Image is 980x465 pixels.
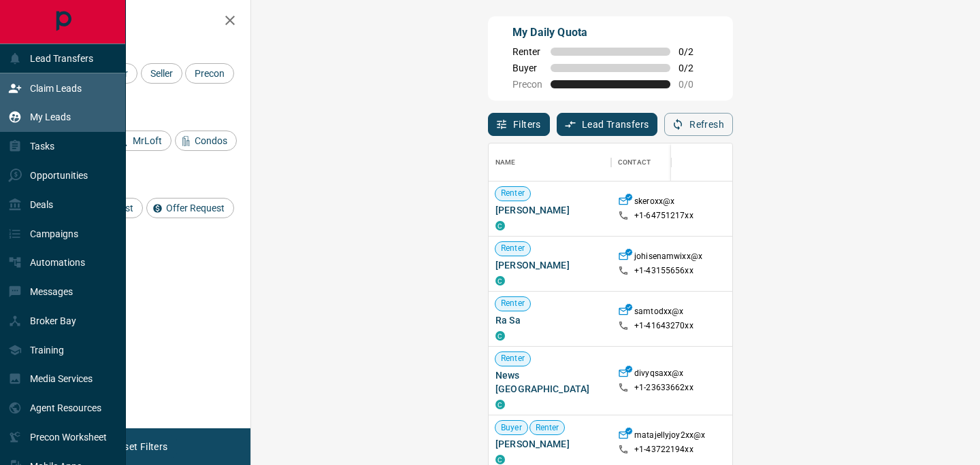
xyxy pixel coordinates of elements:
p: skeroxx@x [634,196,674,210]
span: Precon [190,68,229,79]
span: Renter [495,188,530,199]
span: 0 / 0 [679,79,708,90]
div: Seller [141,63,182,84]
p: My Daily Quota [512,24,708,41]
div: condos.ca [495,221,505,230]
div: Offer Request [146,198,234,218]
span: Renter [512,46,542,57]
div: Contact [611,143,720,182]
span: Renter [495,298,530,309]
span: [PERSON_NAME] [495,437,604,451]
p: +1- 64751217xx [634,210,693,222]
span: Seller [146,68,178,79]
span: Precon [512,79,542,90]
div: condos.ca [495,276,505,286]
span: [PERSON_NAME] [495,203,604,217]
p: +1- 23633662xx [634,382,693,394]
span: Buyer [512,63,542,73]
span: News [GEOGRAPHIC_DATA] [495,368,604,396]
div: MrLoft [113,131,171,151]
p: +1- 43155656xx [634,265,693,277]
p: +1- 41643270xx [634,320,693,332]
div: Name [495,143,516,182]
button: Reset Filters [103,435,176,458]
span: Renter [495,243,530,254]
div: condos.ca [495,331,505,341]
div: Precon [185,63,234,84]
span: Buyer [495,422,527,434]
p: +1- 43722194xx [634,444,693,455]
h2: Filters [44,14,237,30]
p: divyqsaxx@x [634,368,683,382]
span: MrLoft [128,135,167,146]
button: Refresh [664,113,733,136]
span: Renter [530,422,565,434]
div: Contact [618,143,651,182]
span: 0 / 2 [679,46,708,57]
div: condos.ca [495,455,505,464]
div: Name [489,143,611,182]
span: 0 / 2 [679,63,708,73]
button: Lead Transfers [557,113,658,136]
p: matajellyjoy2xx@x [634,430,705,444]
span: Condos [190,135,232,146]
div: condos.ca [495,400,505,409]
p: samtodxx@x [634,306,683,320]
span: Renter [495,353,530,364]
button: Filters [488,113,550,136]
span: Ra Sa [495,313,604,327]
span: Offer Request [161,203,229,213]
div: Condos [175,131,237,151]
span: [PERSON_NAME] [495,258,604,272]
p: johisenamwixx@x [634,251,702,265]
